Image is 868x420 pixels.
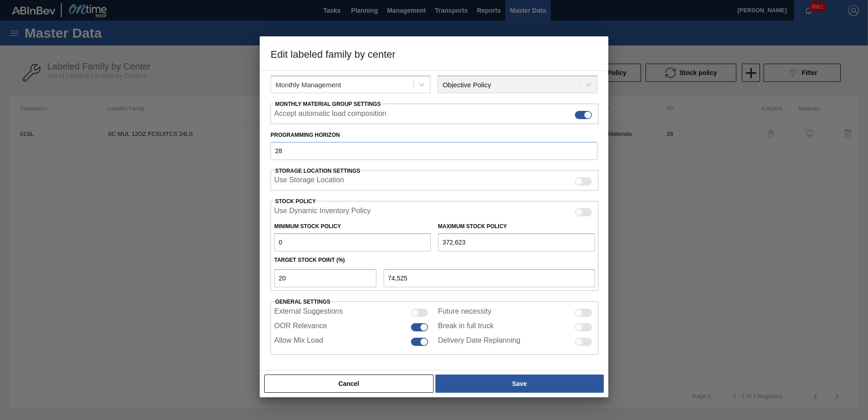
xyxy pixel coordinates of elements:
[274,223,341,230] label: Minimum Stock Policy
[275,101,381,107] span: Monthly Material Group Settings
[274,207,371,218] label: When enabled, the system will use inventory based on the Dynamic Inventory Policy.
[274,307,343,318] label: External Suggestions
[435,375,604,393] button: Save
[274,110,386,120] label: Accept automatic load composition
[274,322,327,333] label: OOR Relevance
[438,307,491,318] label: Future necessity
[274,336,323,347] label: Allow Mix Load
[264,375,434,393] button: Cancel
[275,299,330,305] span: General settings
[438,322,494,333] label: Break in full truck
[438,336,520,347] label: Delivery Date Replanning
[260,36,608,71] h3: Edit labeled family by center
[438,223,507,230] label: Maximum Stock Policy
[275,168,360,174] span: Storage Location Settings
[276,81,341,89] div: Monthly Management
[274,176,344,187] label: When enabled, the system will display stocks from different storage locations.
[275,198,316,205] label: Stock Policy
[271,129,597,142] label: Programming Horizon
[274,257,345,263] label: Target Stock Point (%)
